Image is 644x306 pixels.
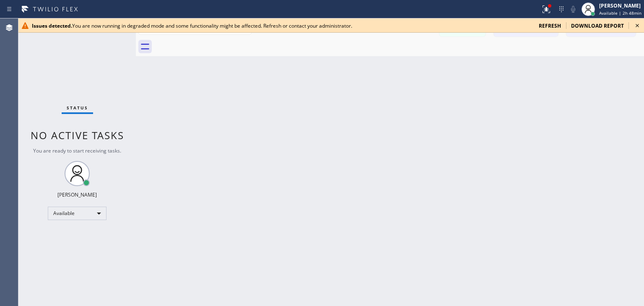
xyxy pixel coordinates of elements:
span: download report [571,22,624,29]
div: You are now running in degraded mode and some functionality might be affected. Refresh or contact... [32,22,532,29]
span: Status [67,105,88,111]
div: Available [48,207,106,220]
div: [PERSON_NAME] [599,2,641,9]
span: Available | 2h 48min [599,10,641,16]
b: Issues detected. [32,22,72,29]
button: Mute [567,3,579,15]
div: [PERSON_NAME] [57,191,97,198]
span: refresh [539,22,561,29]
span: You are ready to start receiving tasks. [33,147,121,154]
span: No active tasks [31,128,124,142]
